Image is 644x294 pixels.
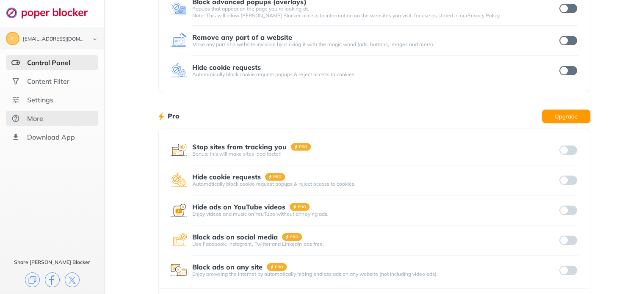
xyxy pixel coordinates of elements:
img: copy.svg [25,272,40,287]
div: Download App [27,133,75,141]
div: Bonus: this will make sites load faster! [192,151,557,157]
img: pro-badge.svg [291,143,311,151]
div: cottoncandy.elite123@gmail.com [23,36,86,42]
div: Enjoy browsing the internet by automatically hiding endless ads on any website (not including vid... [192,271,557,278]
a: Privacy Policy. [467,12,500,19]
img: facebook.svg [45,272,60,287]
img: feature icon [170,62,187,79]
img: pro-badge.svg [267,263,287,271]
img: about.svg [11,114,20,123]
img: lighting bolt [158,111,164,121]
img: chevron-bottom-black.svg [90,35,100,44]
img: pro-badge.svg [290,203,310,211]
div: Make any part of a website invisible by clicking it with the magic wand (ads, buttons, images and... [192,41,557,48]
div: Popups that appear on the page you’re looking at. Note: This will allow [PERSON_NAME] Blocker acc... [192,5,557,19]
img: feature icon [170,32,187,49]
img: feature icon [170,262,187,279]
img: settings.svg [11,96,20,104]
div: Block ads on any site [192,263,263,271]
div: Control Panel [27,58,70,67]
img: pro-badge.svg [282,233,302,241]
div: Settings [27,96,53,104]
img: download-app.svg [11,133,20,141]
img: feature icon [170,172,187,189]
div: Share [PERSON_NAME] Blocker [14,259,90,266]
div: Content Filter [27,77,69,85]
img: x.svg [65,272,80,287]
button: Upgrade [542,110,590,123]
img: feature icon [170,202,187,219]
div: Remove any part of a website [192,33,292,41]
img: feature icon [170,232,187,249]
div: Automatically block cookie request popups & reject access to cookies. [192,181,557,187]
div: Hide ads on YouTube videos [192,203,285,211]
div: More [27,114,43,123]
div: Hide cookie requests [192,173,261,181]
img: social.svg [11,77,20,85]
img: features-selected.svg [11,58,20,67]
img: feature icon [170,142,187,159]
h1: Pro [168,110,180,121]
img: pro-badge.svg [265,173,285,181]
div: Hide cookie requests [192,63,261,71]
div: Automatically block cookie request popups & reject access to cookies. [192,71,557,78]
div: Stop sites from tracking you [192,143,287,151]
div: Use Facebook, Instagram, Twitter and LinkedIn ads free. [192,241,557,247]
img: logo-webpage.svg [6,7,97,19]
div: Block ads on social media [192,233,278,241]
div: Enjoy videos and music on YouTube without annoying ads. [192,211,557,217]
